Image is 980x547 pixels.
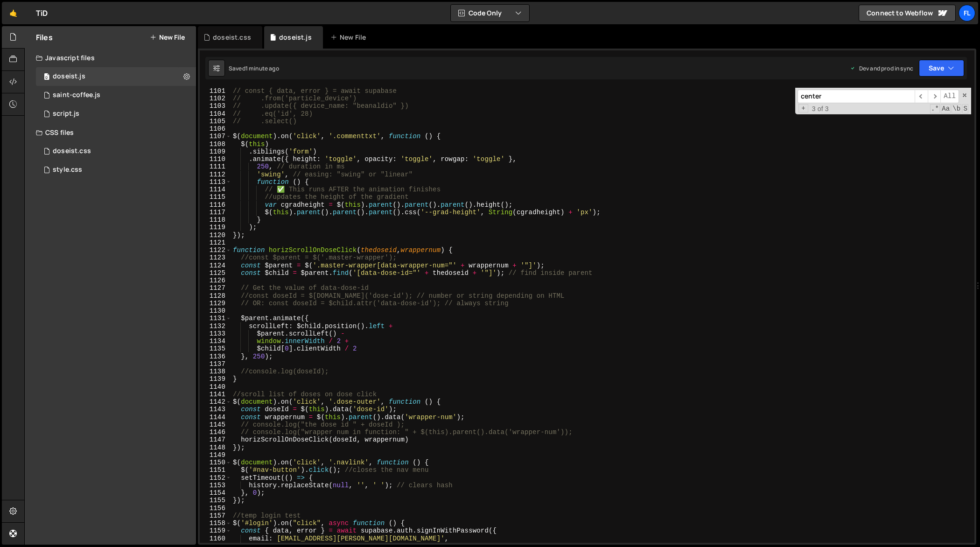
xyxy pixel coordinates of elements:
[25,123,196,142] div: CSS files
[200,201,231,209] div: 1116
[53,72,85,81] div: doseist.js
[200,110,231,118] div: 1104
[200,292,231,300] div: 1128
[200,466,231,474] div: 1151
[2,2,25,24] a: 🤙
[200,353,231,360] div: 1136
[200,414,231,421] div: 1144
[200,224,231,231] div: 1119
[200,398,231,406] div: 1142
[798,104,808,112] span: Toggle Replace mode
[200,535,231,542] div: 1160
[200,284,231,292] div: 1127
[200,140,231,148] div: 1108
[245,64,279,72] div: 1 minute ago
[200,459,231,466] div: 1150
[959,5,975,21] a: Fl
[200,421,231,428] div: 1145
[200,231,231,239] div: 1120
[279,33,312,42] div: doseist.js
[200,95,231,102] div: 1102
[808,105,833,112] span: 3 of 3
[451,5,529,21] button: Code Only
[53,110,79,118] div: script.js
[36,105,196,123] div: 4604/24567.js
[330,33,370,42] div: New File
[200,519,231,527] div: 1158
[53,91,100,99] div: saint-coffee.js
[200,428,231,436] div: 1146
[798,90,915,103] input: Search for
[200,482,231,489] div: 1153
[200,323,231,330] div: 1132
[200,360,231,368] div: 1137
[53,147,91,155] div: doseist.css
[200,148,231,155] div: 1109
[213,33,251,42] div: doseist.css
[200,505,231,512] div: 1156
[859,5,956,21] a: Connect to Webflow
[200,87,231,95] div: 1101
[952,104,961,113] span: Whole Word Search
[200,239,231,246] div: 1121
[36,32,53,42] h2: Files
[200,315,231,322] div: 1131
[229,64,279,72] div: Saved
[36,142,196,161] div: 4604/42100.css
[850,64,913,72] div: Dev and prod in sync
[200,246,231,254] div: 1122
[200,527,231,534] div: 1159
[200,300,231,307] div: 1129
[928,90,941,103] span: ​
[200,125,231,133] div: 1106
[919,60,964,77] button: Save
[200,209,231,216] div: 1117
[200,474,231,482] div: 1152
[53,166,82,174] div: style.css
[930,104,940,113] span: RegExp Search
[200,383,231,391] div: 1140
[200,163,231,170] div: 1111
[200,193,231,201] div: 1115
[200,512,231,519] div: 1157
[200,155,231,163] div: 1110
[200,375,231,383] div: 1139
[25,49,196,67] div: Javascript files
[200,171,231,178] div: 1112
[200,345,231,352] div: 1135
[44,74,49,81] span: 0
[200,277,231,284] div: 1126
[200,330,231,337] div: 1133
[200,337,231,345] div: 1134
[36,67,196,86] div: 4604/37981.js
[200,133,231,140] div: 1107
[915,90,928,103] span: ​
[200,497,231,504] div: 1155
[36,86,196,105] div: 4604/27020.js
[200,102,231,110] div: 1103
[200,406,231,413] div: 1143
[941,104,951,113] span: CaseSensitive Search
[36,161,196,179] div: 4604/25434.css
[200,368,231,375] div: 1138
[200,254,231,261] div: 1123
[200,444,231,451] div: 1148
[150,34,185,41] button: New File
[200,269,231,277] div: 1125
[36,7,48,19] div: TiD
[200,118,231,125] div: 1105
[200,489,231,497] div: 1154
[200,186,231,193] div: 1114
[200,436,231,443] div: 1147
[200,216,231,224] div: 1118
[200,262,231,269] div: 1124
[200,178,231,186] div: 1113
[940,90,959,103] span: Alt-Enter
[200,307,231,315] div: 1130
[962,104,968,113] span: Search In Selection
[200,451,231,459] div: 1149
[200,391,231,398] div: 1141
